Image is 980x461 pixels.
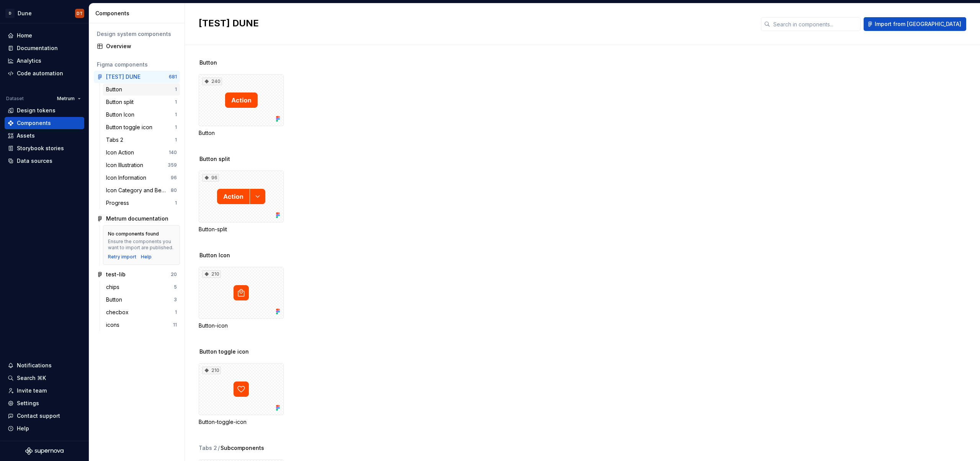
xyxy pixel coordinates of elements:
div: Tabs 2 [106,136,126,144]
div: Help [17,425,29,432]
div: checbox [106,308,132,316]
div: Icon Category and Benefits [106,187,171,194]
div: Home [17,32,32,39]
div: 5 [174,284,177,290]
a: Button3 [103,294,180,306]
div: Components [17,119,51,127]
a: Progress1 [103,197,180,209]
button: Search ⌘K [5,372,84,384]
a: Settings [5,397,84,409]
div: Button-toggle-icon [199,418,284,426]
a: Components [5,117,84,129]
div: Assets [17,132,35,140]
a: Analytics [5,55,84,67]
a: Metrum documentation [94,213,180,225]
h2: [TEST] DUNE [199,17,752,29]
div: Icon Information [106,174,149,182]
div: Storybook stories [17,144,64,152]
a: Button1 [103,83,180,96]
div: 359 [168,162,177,168]
div: 140 [169,149,177,156]
div: Icon Action [106,149,137,156]
div: Tabs 2 [199,444,217,452]
div: 3 [174,297,177,303]
div: 96Button-split [199,170,284,233]
div: 1 [175,137,177,143]
span: Button [199,59,217,67]
div: Design tokens [17,107,56,114]
div: Button toggle icon [106,123,155,131]
span: Button split [199,155,230,163]
div: Notifications [17,362,52,369]
div: No components found [108,231,159,237]
div: Overview [106,42,177,50]
a: Assets [5,130,84,142]
div: Dune [18,10,32,17]
div: Components [95,10,181,17]
a: Icon Information96 [103,172,180,184]
a: checbox1 [103,306,180,318]
button: Retry import [108,254,136,260]
div: 80 [171,187,177,193]
a: Invite team [5,385,84,397]
div: test-lib [106,271,126,278]
div: Documentation [17,44,58,52]
button: Notifications [5,359,84,372]
a: Button Icon1 [103,109,180,121]
a: Code automation [5,67,84,80]
div: Button Icon [106,111,137,118]
div: Button [106,296,125,304]
div: 240 [202,78,222,85]
a: Icon Action140 [103,146,180,159]
a: Button toggle icon1 [103,121,180,133]
span: Metrum [57,96,75,102]
div: 210Button-icon [199,267,284,330]
span: / [218,444,220,452]
a: Help [141,254,152,260]
div: 1 [175,99,177,105]
a: chips5 [103,281,180,293]
a: test-lib20 [94,268,180,281]
div: Button-icon [199,322,284,330]
a: Button split1 [103,96,180,108]
a: Home [5,29,84,42]
div: Button [199,129,284,137]
button: Contact support [5,410,84,422]
div: 1 [175,200,177,206]
a: Icon Illustration359 [103,159,180,171]
div: 20 [171,271,177,278]
div: 11 [173,322,177,328]
div: 1 [175,86,177,93]
svg: Supernova Logo [25,447,64,455]
div: Metrum documentation [106,215,168,222]
div: icons [106,321,122,329]
div: 1 [175,112,177,118]
div: 240Button [199,74,284,137]
div: [TEST] DUNE [106,73,140,81]
a: Tabs 21 [103,134,180,146]
button: Import from [GEOGRAPHIC_DATA] [864,17,966,31]
div: Dataset [6,96,24,102]
div: Data sources [17,157,52,165]
div: Button split [106,98,137,106]
button: Metrum [54,93,84,104]
div: Button-split [199,226,284,233]
a: Overview [94,40,180,52]
span: Import from [GEOGRAPHIC_DATA] [875,20,961,28]
div: DT [77,10,83,16]
div: 96 [202,174,219,182]
a: Data sources [5,155,84,167]
div: Ensure the components you want to import are published. [108,239,175,251]
div: Icon Illustration [106,161,146,169]
button: DDuneDT [2,5,87,21]
span: Subcomponents [220,444,264,452]
a: Design tokens [5,104,84,117]
div: Code automation [17,70,63,77]
div: Search ⌘K [17,374,46,382]
div: 210Button-toggle-icon [199,363,284,426]
div: 210 [202,270,221,278]
div: Invite team [17,387,47,394]
input: Search in components... [770,17,861,31]
div: 1 [175,309,177,315]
